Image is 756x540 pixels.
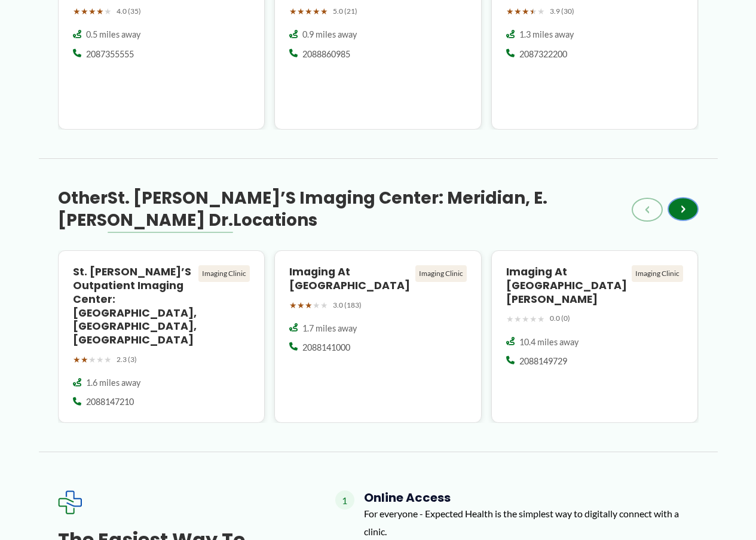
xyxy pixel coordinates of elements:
[58,186,547,231] span: St. [PERSON_NAME]’s Imaging Center: Meridian, E. [PERSON_NAME] Dr.
[96,4,104,19] span: ★
[58,490,82,514] img: Expected Healthcare Logo
[519,336,579,348] span: 10.4 miles away
[313,297,320,313] span: ★
[514,311,522,327] span: ★
[86,396,134,408] span: 2088147210
[506,311,514,327] span: ★
[117,353,137,366] span: 2.3 (3)
[529,4,537,19] span: ★
[537,4,545,19] span: ★
[86,377,140,389] span: 1.6 miles away
[415,265,467,282] div: Imaging Clinic
[198,265,250,282] div: Imaging Clinic
[104,352,112,367] span: ★
[302,342,350,354] span: 2088141000
[81,4,88,19] span: ★
[632,198,663,222] button: ‹
[305,297,313,313] span: ★
[522,311,529,327] span: ★
[58,188,632,231] h3: Other Locations
[506,4,514,19] span: ★
[632,265,683,282] div: Imaging Clinic
[313,4,320,19] span: ★
[297,4,305,19] span: ★
[88,4,96,19] span: ★
[537,311,545,327] span: ★
[305,4,313,19] span: ★
[320,297,328,313] span: ★
[519,355,567,367] span: 2088149729
[333,299,362,312] span: 3.0 (183)
[73,4,81,19] span: ★
[302,29,357,41] span: 0.9 miles away
[522,4,529,19] span: ★
[297,297,305,313] span: ★
[96,352,104,367] span: ★
[73,352,81,367] span: ★
[58,250,265,423] a: St. [PERSON_NAME]’s Outpatient Imaging Center: [GEOGRAPHIC_DATA], [GEOGRAPHIC_DATA], [GEOGRAPHIC_...
[104,4,112,19] span: ★
[274,250,482,423] a: Imaging at [GEOGRAPHIC_DATA] Imaging Clinic ★★★★★ 3.0 (183) 1.7 miles away 2088141000
[681,202,685,216] span: ›
[73,265,194,347] h4: St. [PERSON_NAME]’s Outpatient Imaging Center: [GEOGRAPHIC_DATA], [GEOGRAPHIC_DATA], [GEOGRAPHIC_...
[86,48,134,60] span: 2087355555
[320,4,328,19] span: ★
[302,48,350,60] span: 2088860985
[514,4,522,19] span: ★
[550,5,574,18] span: 3.9 (30)
[506,265,628,306] h4: Imaging at [GEOGRAPHIC_DATA][PERSON_NAME]
[364,505,699,540] p: For everyone - Expected Health is the simplest way to digitally connect with a clinic.
[289,265,411,293] h4: Imaging at [GEOGRAPHIC_DATA]
[81,352,88,367] span: ★
[491,250,699,423] a: Imaging at [GEOGRAPHIC_DATA][PERSON_NAME] Imaging Clinic ★★★★★ 0.0 (0) 10.4 miles away 2088149729
[364,490,699,505] h4: Online Access
[519,48,567,60] span: 2087322200
[335,490,354,510] span: 1
[117,5,141,18] span: 4.0 (35)
[645,202,650,217] span: ‹
[668,197,699,221] button: ›
[333,5,357,18] span: 5.0 (21)
[289,297,297,313] span: ★
[88,352,96,367] span: ★
[302,323,357,335] span: 1.7 miles away
[519,29,574,41] span: 1.3 miles away
[550,312,570,325] span: 0.0 (0)
[529,311,537,327] span: ★
[86,29,140,41] span: 0.5 miles away
[289,4,297,19] span: ★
